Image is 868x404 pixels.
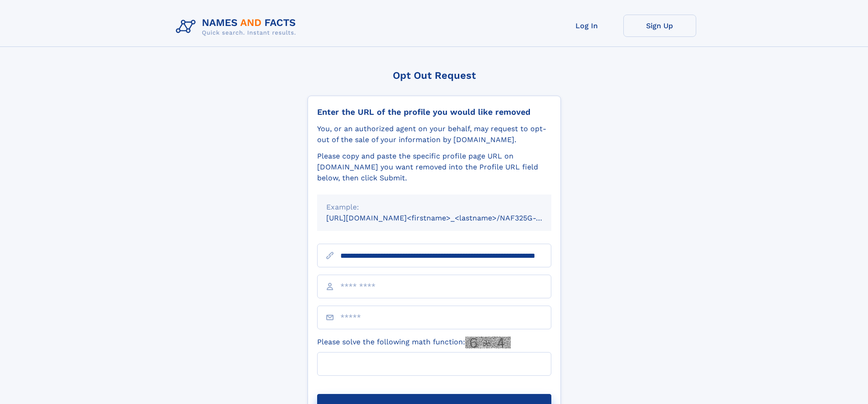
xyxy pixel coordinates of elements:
img: Logo Names and Facts [172,15,303,39]
div: Example: [326,202,542,213]
small: [URL][DOMAIN_NAME]<firstname>_<lastname>/NAF325G-xxxxxxxx [326,214,569,222]
a: Sign Up [623,15,696,37]
div: You, or an authorized agent on your behalf, may request to opt-out of the sale of your informatio... [317,123,551,145]
div: Enter the URL of the profile you would like removed [317,107,551,117]
div: Opt Out Request [308,70,561,81]
a: Log In [550,15,623,37]
div: Please copy and paste the specific profile page URL on [DOMAIN_NAME] you want removed into the Pr... [317,151,551,184]
label: Please solve the following math function: [317,337,511,348]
